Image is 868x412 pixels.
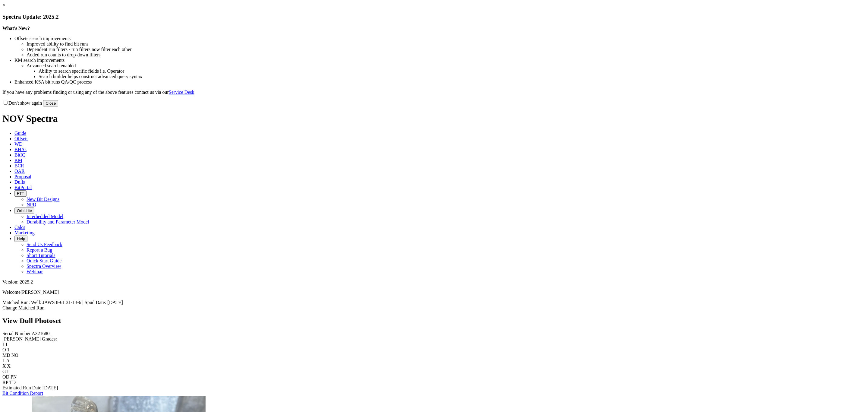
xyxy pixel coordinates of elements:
a: Spectra Overview [27,264,61,269]
span: X [7,363,11,369]
div: [PERSON_NAME] Grades: [2,336,866,342]
span: PN [11,374,17,379]
li: Advanced search enabled [27,63,866,68]
label: MD [2,353,10,358]
label: Estimated Run Date [2,385,41,390]
span: Matched Run: [2,300,30,305]
p: Welcome [2,290,866,295]
span: Well: JAWS 8-61 31-13-6 | Spud Date: [DATE] [31,300,123,305]
li: Added run counts to drop-down filters [27,52,866,58]
a: × [2,2,5,8]
strong: What's New? [2,26,30,31]
div: Version: 2025.2 [2,279,866,285]
li: Offsets search improvements [14,36,866,41]
h3: Spectra Update: 2025.2 [2,14,866,20]
a: NPD [27,202,36,207]
span: BitPortal [14,185,32,190]
h1: NOV Spectra [2,113,866,124]
span: Help [17,236,25,241]
span: [DATE] [42,385,58,390]
li: Improved ability to find bit runs [27,41,866,47]
span: BitIQ [14,152,25,157]
label: I [2,342,4,347]
span: A321680 [32,331,50,336]
a: Durability and Parameter Model [27,219,89,224]
a: Service Desk [169,90,194,95]
li: Ability to search specific fields i.e. Operator [39,68,866,74]
span: Offsets [14,136,28,141]
label: O [2,347,6,352]
label: OD [2,374,9,379]
h2: View Dull Photoset [2,317,866,325]
a: Webinar [27,269,43,274]
li: KM search improvements [14,58,866,63]
span: NO [11,353,18,358]
label: X [2,363,6,369]
a: Bit Condition Report [2,391,43,396]
label: Don't show again [2,100,42,106]
span: Proposal [14,174,31,179]
a: Change Matched Run [2,305,45,310]
span: A [6,358,10,363]
span: Guide [14,131,26,136]
span: I [7,369,9,374]
li: Dependent run filters - run filters now filter each other [27,47,866,52]
span: KM [14,158,22,163]
label: L [2,358,5,363]
p: If you have any problems finding or using any of the above features contact us via our [2,90,866,95]
a: Send Us Feedback [27,242,62,247]
input: Don't show again [4,101,8,105]
span: [PERSON_NAME] [20,290,59,295]
span: 1 [5,342,8,347]
label: RP [2,380,8,385]
label: Serial Number [2,331,31,336]
a: Short Tutorials [27,253,55,258]
span: TD [9,380,16,385]
a: Report a Bug [27,247,52,252]
span: WD [14,141,23,147]
span: 1 [7,347,10,352]
span: Calcs [14,225,25,230]
label: G [2,369,6,374]
span: BHAs [14,147,27,152]
button: Close [43,100,58,106]
a: New Bit Designs [27,197,59,202]
li: Search builder helps construct advanced query syntax [39,74,866,79]
span: BCR [14,163,24,168]
span: Dulls [14,179,25,185]
span: OAR [14,169,25,174]
span: FTT [17,191,24,196]
a: Quick Start Guide [27,258,61,263]
span: Marketing [14,230,35,235]
span: OrbitLite [17,208,32,213]
li: Enhanced KSA bit runs QA/QC process [14,79,866,85]
a: Interbedded Model [27,214,63,219]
